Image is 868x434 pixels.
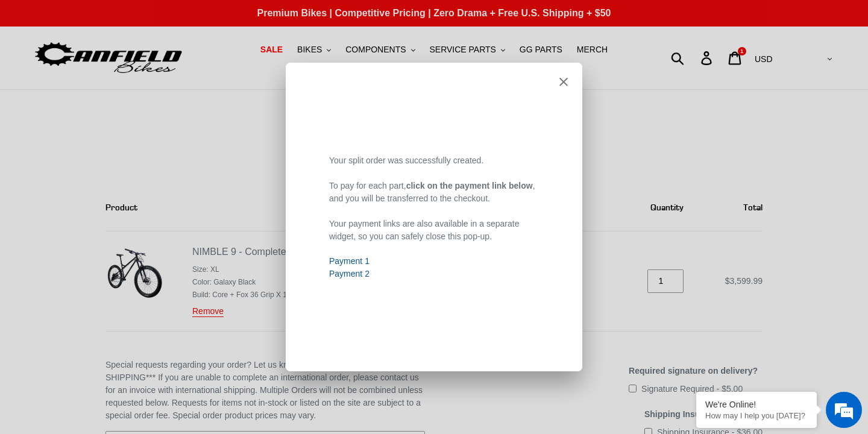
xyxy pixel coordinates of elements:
[329,256,370,266] a: Payment 1
[705,411,808,420] p: How may I help you today?
[705,400,808,409] div: We're Online!
[329,269,370,278] a: Payment 2
[329,154,539,243] p: Your split order was successfully created. To pay for each part, , and you will be transferred to...
[406,181,533,190] b: click on the payment link below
